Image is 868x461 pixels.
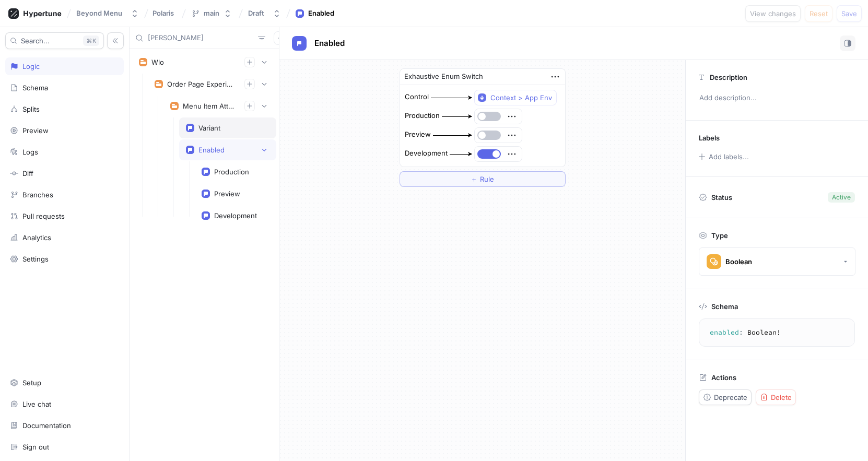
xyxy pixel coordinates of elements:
[725,257,752,266] div: Boolean
[474,90,557,105] button: Context > App Env
[214,190,240,198] div: Preview
[244,5,285,22] button: Draft
[805,5,832,22] button: Reset
[153,9,174,17] span: Polaris
[810,10,828,17] span: Reset
[405,148,448,159] div: Development
[198,146,225,154] div: Enabled
[703,323,850,342] textarea: enabled: Boolean!
[76,9,122,18] div: Beyond Menu
[710,73,747,81] p: Description
[308,8,334,19] div: Enabled
[21,38,50,44] span: Search...
[405,92,429,102] div: Control
[405,111,440,121] div: Production
[22,169,33,178] div: Diff
[711,373,736,382] p: Actions
[711,231,728,240] p: Type
[490,93,552,102] div: Context > App Env
[22,148,38,156] div: Logs
[22,421,71,430] div: Documentation
[187,5,236,22] button: main
[22,233,51,242] div: Analytics
[699,247,855,276] button: Boolean
[841,10,857,17] span: Save
[711,190,732,205] p: Status
[314,39,345,48] span: Enabled
[699,134,720,142] p: Labels
[198,124,220,132] div: Variant
[756,389,796,405] button: Delete
[750,10,796,17] span: View changes
[5,32,104,49] button: Search...K
[405,129,431,140] div: Preview
[22,400,51,408] div: Live chat
[695,89,859,107] p: Add description...
[204,9,219,18] div: main
[151,58,164,66] div: Wlo
[167,80,236,88] div: Order Page Experiments
[148,33,254,43] input: Search...
[699,389,752,405] button: Deprecate
[72,5,143,22] button: Beyond Menu
[471,176,477,182] span: ＋
[714,394,747,400] span: Deprecate
[832,193,851,202] div: Active
[22,62,40,70] div: Logic
[214,211,257,220] div: Development
[745,5,801,22] button: View changes
[404,72,483,82] div: Exhaustive Enum Switch
[22,379,41,387] div: Setup
[771,394,792,400] span: Delete
[214,168,249,176] div: Production
[22,443,49,451] div: Sign out
[183,102,236,110] div: Menu Item Attributes
[5,417,124,434] a: Documentation
[22,126,49,135] div: Preview
[22,255,49,263] div: Settings
[709,153,749,160] div: Add labels...
[711,302,738,311] p: Schema
[22,105,40,113] div: Splits
[837,5,862,22] button: Save
[22,212,65,220] div: Pull requests
[22,191,53,199] div: Branches
[695,150,752,163] button: Add labels...
[480,176,494,182] span: Rule
[22,84,48,92] div: Schema
[248,9,264,18] div: Draft
[400,171,566,187] button: ＋Rule
[83,36,99,46] div: K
